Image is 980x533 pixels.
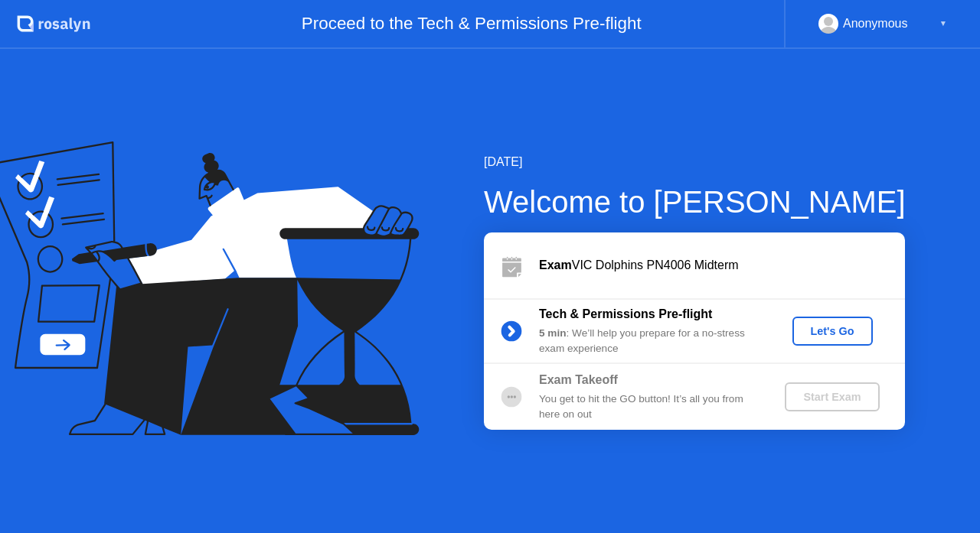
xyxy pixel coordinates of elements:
button: Let's Go [792,317,873,346]
div: Anonymous [843,14,908,34]
div: : We’ll help you prepare for a no-stress exam experience [539,326,759,357]
div: Welcome to [PERSON_NAME] [484,179,906,225]
b: Exam [539,258,572,271]
b: 5 min [539,327,567,339]
div: VIC Dolphins PN4006 Midterm [539,256,905,275]
div: ▼ [939,14,947,34]
div: You get to hit the GO button! It’s all you from here on out [539,392,759,423]
b: Tech & Permissions Pre-flight [539,307,712,320]
button: Start Exam [785,382,879,411]
div: [DATE] [484,153,906,171]
b: Exam Takeoff [539,373,618,386]
div: Start Exam [791,391,873,403]
div: Let's Go [799,325,867,337]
